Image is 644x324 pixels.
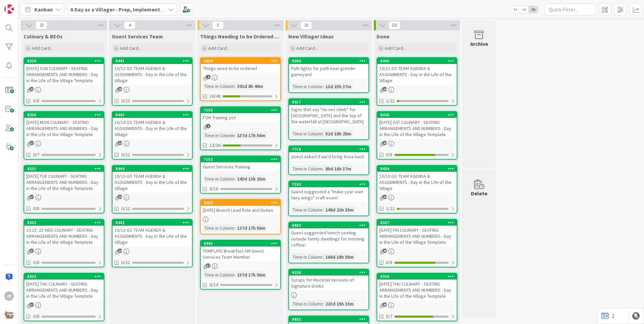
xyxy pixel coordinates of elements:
[377,172,457,193] div: 10/10 GS TEAM AGENDA & ASSIGNMENTS - Day in the Life of the Village
[112,112,192,139] div: 844310/14 GS TEAM AGENDA & ASSIGNMENTS - Day in the Life of the Village
[201,58,280,64] div: 2858
[234,271,235,279] span: :
[545,3,595,15] input: Quick Filter...
[201,156,280,162] div: 7152
[208,45,230,51] span: Add Card...
[24,58,104,85] div: 8329[DATE] SUN CULINARY - SEATING ARRANGEMENTS AND NUMBERS - Day in the Life of the Village Template
[324,253,355,261] div: 168d 18h 55m
[291,253,323,261] div: Time in Column
[210,185,218,192] span: 0/16
[511,6,520,13] span: 1x
[121,259,130,266] span: 0/22
[121,151,130,158] span: 0/22
[377,33,389,40] span: Done
[24,112,104,139] div: 8330[DATE] MON CULINARY - SEATING ARRANGEMENTS AND NUMBERS - Day in the Life of the Village Template
[385,45,406,51] span: Add Card...
[292,223,368,228] div: 6833
[471,189,487,197] div: Delete
[121,205,130,212] span: 0/22
[4,310,14,320] img: avatar
[203,224,234,232] div: Time in Column
[34,5,53,13] span: Kanban
[33,97,39,104] span: 0/8
[289,58,368,64] div: 8360
[203,175,234,183] div: Time in Column
[201,58,280,73] div: 2858Things need to be ordered
[204,200,280,205] div: 2689
[289,276,368,290] div: Syrups for Mocktail Versions of Signature Drinks
[201,240,280,261] div: 6945TEMPLATE Breakfast AM Guest Services Team Member
[289,222,368,249] div: 6833Guest suggested bench seating outside family dwellings for morning coffee\
[289,181,368,187] div: 7102
[386,205,395,212] span: 1/22
[206,75,211,79] span: 4
[383,302,387,307] span: 43
[377,226,457,247] div: [DATE] FRI CULINARY - SEATING ARRANGEMENTS AND NUMBERS - Day in the Life of the Village Template
[386,259,392,266] span: 6/8
[212,21,224,29] span: 5
[520,6,529,13] span: 2x
[289,64,368,79] div: Path lights for path near gremlin gameyard
[33,205,39,212] span: 0/8
[30,195,34,199] span: 37
[30,249,34,253] span: 37
[112,166,192,172] div: 8444
[235,224,267,232] div: 137d 17h 56m
[292,100,368,104] div: 8017
[24,273,104,300] div: 8333[DATE] THU CULINARY - SEATING ARRANGEMENTS AND NUMBERS - Day in the Life of the Village Template
[377,118,457,139] div: [DATE] SAT CULINARY - SEATING ARRANGEMENTS AND NUMBERS - Day in the Life of the Village Template
[380,220,457,225] div: 8327
[24,220,104,226] div: 8332
[529,6,538,13] span: 3x
[296,45,318,51] span: Add Card...
[289,146,368,152] div: 7718
[383,195,387,199] span: 24
[24,280,104,300] div: [DATE] THU CULINARY - SEATING ARRANGEMENTS AND NUMBERS - Day in the Life of the Village Template
[27,59,104,63] div: 8329
[27,112,104,117] div: 8330
[200,33,281,40] span: Things Needing to be Ordered - PUT IN CARD, Don't make new card
[118,87,122,91] span: 25
[204,241,280,246] div: 6945
[601,312,614,320] a: 2
[289,58,368,79] div: 8360Path lights for path near gremlin gameyard
[323,300,324,307] span: :
[288,33,334,40] span: New Villager Ideas
[377,64,457,85] div: 10/11 GS TEAM AGENDA & ASSIGNMENTS - Day in the Life of the Village
[377,58,457,64] div: 8440
[323,83,324,90] span: :
[24,226,104,247] div: 10.15. 25 WED CULINARY - SEATING ARRANGEMENTS AND NUMBERS - Day in the Life of the Village Template
[289,269,368,290] div: 6226Syrups for Mocktail Versions of Signature Drinks
[383,141,387,145] span: 42
[377,280,457,300] div: [DATE] THU CULINARY - SEATING ARRANGEMENTS AND NUMBERS - Day in the Life of the Village Template
[112,33,163,40] span: Guest Services Team
[30,87,34,91] span: 42
[289,269,368,276] div: 6226
[112,220,192,247] div: 844210/13 GS TEAM AGENDA & ASSIGNMENTS - Day in the Life of the Village
[324,165,353,172] div: 85d 16h 37m
[36,21,47,29] span: 20
[118,195,122,199] span: 24
[289,105,368,126] div: Signs that say "do not climb" for [GEOGRAPHIC_DATA] and the top of the waterfall at [GEOGRAPHIC_D...
[201,113,280,122] div: FOH Training List
[70,6,191,13] b: A Day as a Villager - Prep, Implement and Execute
[380,59,457,63] div: 8440
[235,132,267,139] div: 137d 17h 56m
[324,206,355,214] div: 149d 21h 35m
[206,124,211,128] span: 1
[203,83,234,90] div: Time in Column
[377,166,457,172] div: 8439
[292,147,368,152] div: 7718
[289,152,368,161] div: Guest asked if we'd bring trivia back
[234,132,235,139] span: :
[210,281,218,288] span: 0/14
[377,220,457,226] div: 8327
[24,166,104,193] div: 8331[DATE] TUE CULINARY - SEATING ARRANGEMENTS AND NUMBERS - Day in the Life of the Village Template
[24,273,104,280] div: 8333
[201,206,280,215] div: [DATE] Brunch Lead Role and Duties
[235,271,267,279] div: 137d 17h 56m
[289,99,368,126] div: 8017Signs that say "do not climb" for [GEOGRAPHIC_DATA] and the top of the waterfall at [GEOGRAPH...
[27,274,104,279] div: 8333
[201,162,280,171] div: Guest Services Training
[112,58,192,64] div: 8441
